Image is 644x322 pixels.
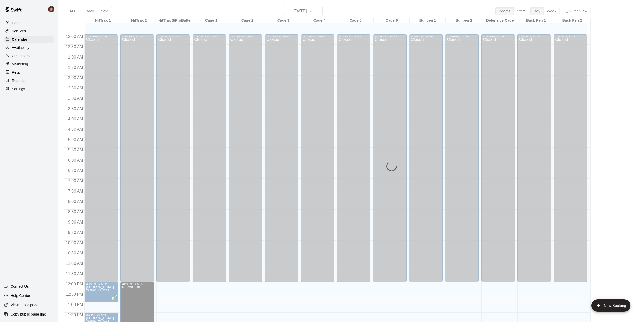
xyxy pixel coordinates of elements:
[67,189,85,193] span: 7:30 AM
[64,34,85,39] span: 12:00 AM
[338,35,369,38] div: 12:00 AM – 12:00 PM
[337,18,374,23] div: Cage 5
[4,77,54,85] a: Reports
[373,34,407,282] div: 12:00 AM – 12:00 PM: Closed
[67,230,85,235] span: 9:30 AM
[11,302,38,308] p: View public page
[11,284,29,289] p: Contact Us
[482,18,518,23] div: Defensive Cage
[67,65,85,70] span: 1:30 AM
[64,292,84,296] span: 12:30 PM
[229,18,265,23] div: Cage 2
[67,220,85,224] span: 9:00 AM
[64,271,85,276] span: 11:30 AM
[86,288,109,291] span: Machine- HitTrax 1
[193,18,229,23] div: Cage 1
[265,18,301,23] div: Cage 3
[301,18,337,23] div: Cage 4
[67,76,85,80] span: 2:00 AM
[67,106,85,111] span: 3:30 AM
[266,38,297,284] div: Closed
[445,34,479,282] div: 12:00 AM – 12:00 PM: Closed
[84,34,118,282] div: 12:00 AM – 12:00 PM: Closed
[375,38,405,284] div: Closed
[67,96,85,101] span: 3:00 AM
[229,34,262,282] div: 12:00 AM – 12:00 PM: Closed
[555,35,585,38] div: 12:00 AM – 12:00 PM
[4,36,54,43] a: Calendar
[67,55,85,59] span: 1:00 AM
[12,86,25,92] p: Settings
[194,35,225,38] div: 12:00 AM – 12:00 PM
[67,302,85,307] span: 1:00 PM
[12,78,25,83] p: Reports
[67,313,85,317] span: 1:30 PM
[447,38,477,284] div: Closed
[67,86,85,90] span: 2:30 AM
[122,35,152,38] div: 12:00 AM – 12:00 PM
[410,18,446,23] div: Bullpen 1
[64,45,85,49] span: 12:30 AM
[4,69,54,76] div: Retail
[67,117,85,121] span: 4:00 AM
[194,38,225,284] div: Closed
[12,29,26,34] p: Services
[86,35,116,38] div: 12:00 AM – 12:00 PM
[48,6,54,12] img: Mike Skogen
[67,127,85,131] span: 4:30 AM
[4,44,54,52] a: Availability
[4,27,54,35] a: Services
[4,19,54,27] a: Home
[11,312,46,317] p: Copy public page link
[230,35,261,38] div: 12:00 AM – 12:00 PM
[230,38,261,284] div: Closed
[12,45,29,50] p: Availability
[64,282,84,286] span: 12:00 PM
[483,38,513,284] div: Closed
[554,18,590,23] div: Back Pen 2
[481,34,515,282] div: 12:00 AM – 12:00 PM: Closed
[193,34,226,282] div: 12:00 AM – 12:00 PM: Closed
[447,35,477,38] div: 12:00 AM – 12:00 PM
[517,34,551,282] div: 12:00 AM – 12:00 PM: Closed
[11,293,30,298] p: Help Center
[86,283,116,285] div: 12:00 PM – 1:00 PM
[67,137,85,142] span: 5:00 AM
[64,251,85,255] span: 10:30 AM
[12,37,28,42] p: Calendar
[375,35,405,38] div: 12:00 AM – 12:00 PM
[67,199,85,204] span: 8:00 AM
[4,60,54,68] a: Marketing
[590,34,623,282] div: 12:00 AM – 12:00 PM: Closed
[111,296,116,301] span: All customers have paid
[67,148,85,152] span: 5:30 AM
[84,282,118,302] div: 12:00 PM – 1:00 PM: Chase Neugebauer
[47,4,58,14] div: Mike Skogen
[158,38,188,284] div: Closed
[266,35,297,38] div: 12:00 AM – 12:00 PM
[12,53,30,59] p: Customers
[302,38,333,284] div: Closed
[64,261,85,266] span: 11:00 AM
[157,18,193,23] div: HitTrax 3/ProBatter
[554,34,587,282] div: 12:00 AM – 12:00 PM: Closed
[337,34,370,282] div: 12:00 AM – 12:00 PM: Closed
[4,85,54,93] a: Settings
[64,241,85,245] span: 10:00 AM
[67,210,85,214] span: 8:30 AM
[374,18,410,23] div: Cage 6
[12,70,21,75] p: Retail
[67,168,85,173] span: 6:30 AM
[302,35,333,38] div: 12:00 AM – 12:00 PM
[555,38,585,284] div: Closed
[67,158,85,162] span: 6:00 AM
[120,34,154,282] div: 12:00 AM – 12:00 PM: Closed
[158,35,188,38] div: 12:00 AM – 12:00 PM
